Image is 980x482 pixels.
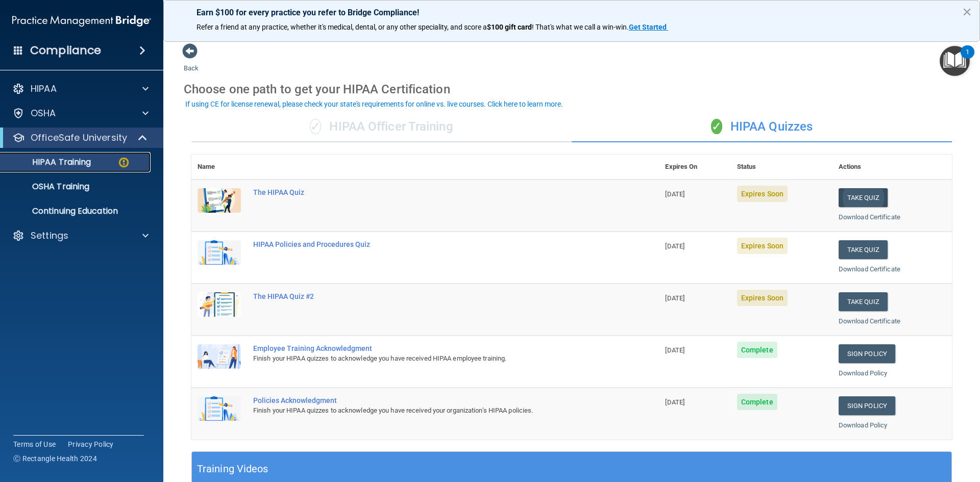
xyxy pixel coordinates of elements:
p: HIPAA [31,83,57,95]
span: Refer a friend at any practice, whether it's medical, dental, or any other speciality, and score a [197,23,487,31]
div: HIPAA Officer Training [191,112,572,142]
a: Privacy Policy [68,439,114,449]
a: Download Certificate [839,317,900,325]
a: Download Certificate [839,265,900,273]
div: If using CE for license renewal, please check your state's requirements for online vs. live cours... [185,100,563,108]
strong: $100 gift card [487,23,532,31]
button: Take Quiz [839,188,888,207]
span: Complete [737,394,777,410]
span: ✓ [711,119,722,134]
button: Close [962,4,972,20]
span: Complete [737,342,777,358]
a: HIPAA [12,83,149,95]
div: Employee Training Acknowledgment [253,344,608,352]
button: Open Resource Center, 1 new notification [940,46,970,76]
div: The HIPAA Quiz #2 [253,292,608,300]
span: [DATE] [665,190,684,198]
a: OfficeSafe University [12,132,148,144]
a: Download Certificate [839,213,900,221]
a: Sign Policy [839,396,895,415]
a: Download Policy [839,369,888,377]
th: Actions [832,155,952,180]
p: OSHA Training [7,182,89,192]
strong: Get Started [629,23,667,31]
a: Back [184,52,199,72]
span: [DATE] [665,242,684,250]
a: Get Started [629,23,668,31]
th: Name [191,155,247,180]
h5: Training Videos [197,460,268,478]
span: ✓ [310,119,321,134]
img: warning-circle.0cc9ac19.png [117,156,130,169]
button: Take Quiz [839,240,888,259]
span: [DATE] [665,398,684,406]
img: PMB logo [12,11,151,31]
span: [DATE] [665,346,684,354]
a: Download Policy [839,421,888,429]
a: Terms of Use [13,439,56,449]
div: Finish your HIPAA quizzes to acknowledge you have received HIPAA employee training. [253,352,608,365]
span: Ⓒ Rectangle Health 2024 [13,453,97,464]
button: Take Quiz [839,292,888,311]
div: 1 [966,52,969,65]
span: Expires Soon [737,290,788,306]
p: HIPAA Training [7,157,91,167]
span: Expires Soon [737,186,788,202]
div: Policies Acknowledgment [253,396,608,404]
a: OSHA [12,107,149,119]
p: OfficeSafe University [31,132,127,144]
p: Continuing Education [7,206,146,216]
div: The HIPAA Quiz [253,188,608,196]
span: Expires Soon [737,238,788,254]
div: Finish your HIPAA quizzes to acknowledge you have received your organization’s HIPAA policies. [253,404,608,417]
div: HIPAA Quizzes [572,112,952,142]
p: OSHA [31,107,56,119]
div: HIPAA Policies and Procedures Quiz [253,240,608,248]
div: Choose one path to get your HIPAA Certification [184,74,960,104]
a: Settings [12,230,149,242]
button: If using CE for license renewal, please check your state's requirements for online vs. live cours... [184,99,565,109]
th: Status [731,155,832,180]
p: Earn $100 for every practice you refer to Bridge Compliance! [197,8,947,17]
span: [DATE] [665,294,684,302]
span: ! That's what we call a win-win. [532,23,629,31]
th: Expires On [659,155,730,180]
p: Settings [31,230,68,242]
h4: Compliance [30,43,101,58]
a: Sign Policy [839,344,895,363]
